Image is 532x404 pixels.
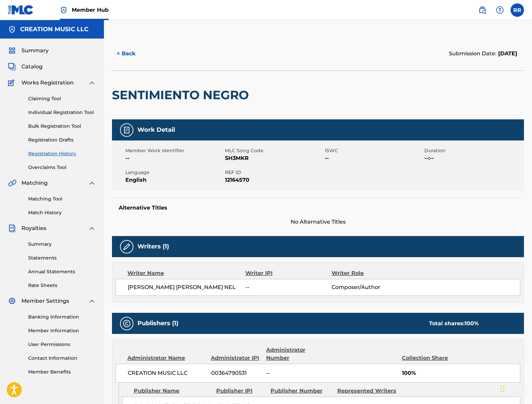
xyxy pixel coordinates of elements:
[137,243,169,250] h5: Writers (1)
[28,341,96,348] a: User Permissions
[125,147,223,154] span: Member Work Identifier
[266,346,329,362] div: Administrator Number
[332,269,410,277] div: Writer Role
[332,283,410,291] span: Composer/Author
[128,283,245,291] span: [PERSON_NAME] [PERSON_NAME] NEL
[429,320,479,328] div: Total shares:
[424,154,522,162] span: --:--
[137,320,178,327] h5: Publishers (1)
[402,354,461,362] div: Collection Share
[21,63,43,71] span: Catalog
[8,297,16,305] img: Member Settings
[8,63,43,71] a: CatalogCatalog
[28,123,96,130] a: Bulk Registration Tool
[21,47,49,55] span: Summary
[225,169,323,176] span: REF ID
[134,387,211,395] div: Publisher Name
[137,126,175,134] h5: Work Detail
[88,179,96,187] img: expand
[8,5,34,15] img: MLC Logo
[245,269,332,277] div: Writer IPI
[449,50,517,58] div: Submission Date:
[125,176,223,184] span: English
[8,47,16,55] img: Summary
[88,297,96,305] img: expand
[28,268,96,275] a: Annual Statements
[28,195,96,203] a: Matching Tool
[72,6,109,14] span: Member Hub
[28,254,96,262] a: Statements
[28,313,96,321] a: Banking Information
[337,387,399,395] div: Represented Writers
[88,79,96,87] img: expand
[88,224,96,232] img: expand
[28,95,96,102] a: Claiming Tool
[28,109,96,116] a: Individual Registration Tool
[513,280,532,334] iframe: Resource Center
[500,379,505,399] div: Drag
[245,283,332,291] span: --
[8,179,16,187] img: Matching
[28,241,96,248] a: Summary
[21,297,69,305] span: Member Settings
[28,368,96,376] a: Member Benefits
[123,243,131,251] img: Writers
[8,224,16,232] img: Royalties
[21,224,46,232] span: Royalties
[28,136,96,143] a: Registration Drafts
[21,179,48,187] span: Matching
[125,154,223,162] span: --
[402,369,520,377] span: 100%
[216,387,265,395] div: Publisher IPI
[496,50,517,57] span: [DATE]
[8,47,49,55] a: SummarySummary
[511,3,524,17] div: User Menu
[325,147,423,154] span: ISWC
[225,154,323,162] span: SH3MKR
[127,269,245,277] div: Writer Name
[493,3,507,17] div: Help
[28,355,96,362] a: Contact Information
[123,126,131,134] img: Work Detail
[28,164,96,171] a: Overclaims Tool
[21,79,74,87] span: Works Registration
[8,63,16,71] img: Catalog
[8,79,17,87] img: Works Registration
[476,3,489,17] a: Public Search
[28,327,96,334] a: Member Information
[28,282,96,289] a: Rate Sheets
[478,6,486,14] img: search
[112,45,152,62] button: < Back
[225,176,323,184] span: 12164570
[123,320,131,328] img: Publishers
[112,218,524,226] span: No Alternative Titles
[127,354,206,362] div: Administrator Name
[498,372,532,404] iframe: Chat Widget
[465,320,479,327] span: 100 %
[128,369,206,377] span: CREATION MUSIC LLC
[211,369,261,377] span: 00364790531
[28,150,96,157] a: Registration History
[225,147,323,154] span: MLC Song Code
[60,6,68,14] img: Top Rightsholder
[119,205,517,211] h5: Alternative Titles
[125,169,223,176] span: Language
[20,25,88,33] h5: CREATION MUSIC LLC
[424,147,522,154] span: Duration
[8,25,16,34] img: Accounts
[28,209,96,216] a: Match History
[266,369,329,377] span: --
[211,354,261,362] div: Administrator IPI
[325,154,423,162] span: --
[112,88,252,103] h2: SENTIMIENTO NEGRO
[496,6,504,14] img: help
[271,387,332,395] div: Publisher Number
